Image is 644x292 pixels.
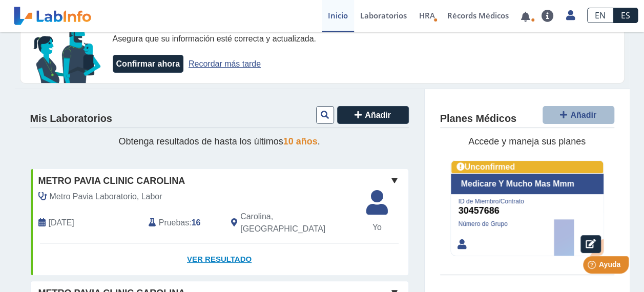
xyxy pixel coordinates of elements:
button: Confirmar ahora [113,55,183,73]
h4: Mis Laboratorios [30,113,112,125]
span: Metro Pavia Laboratorio, Labor [50,191,162,203]
b: 16 [192,218,201,227]
a: Recordar más tarde [189,59,261,68]
h4: Planes Médicos [440,113,516,125]
a: EN [587,8,613,23]
span: 10 años [283,136,318,147]
a: ES [613,8,638,23]
button: Añadir [543,106,614,124]
span: 2025-09-24 [49,217,74,229]
span: Añadir [365,111,391,119]
span: Carolina, PR [240,211,354,235]
button: Añadir [337,106,409,124]
span: Yo [360,221,394,234]
span: Metro Pavia Clinic Carolina [38,174,185,188]
span: Añadir [570,111,596,119]
span: Accede y maneja sus planes [468,136,586,147]
span: Pruebas [159,217,189,229]
span: su información clínica muestra que has estado bajo la cubierta de Medicare Y Mucho Mas Mmm. Asegu... [113,22,463,43]
iframe: Help widget launcher [553,252,633,281]
span: Obtenga resultados de hasta los últimos . [118,136,320,147]
span: HRA [419,10,435,20]
div: : [141,211,223,235]
a: Ver Resultado [31,243,408,276]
